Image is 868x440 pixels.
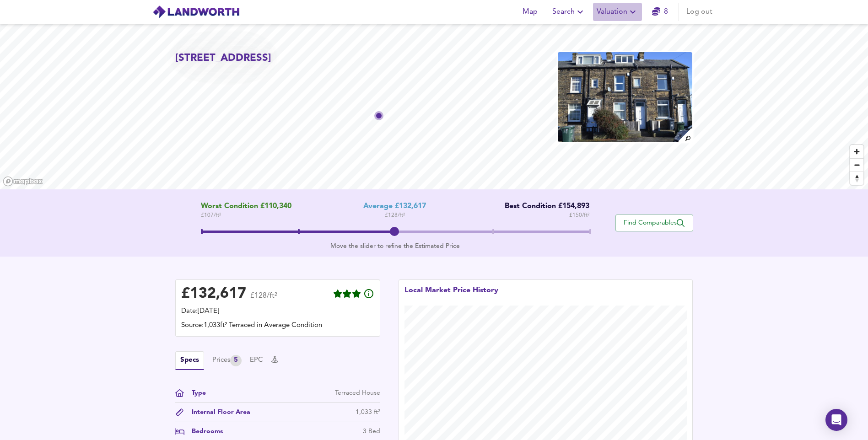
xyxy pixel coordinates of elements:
[184,427,223,436] div: Bedrooms
[184,388,206,398] div: Type
[201,241,589,251] div: Move the slider to refine the Estimated Price
[175,51,271,65] h2: [STREET_ADDRESS]
[175,351,204,370] button: Specs
[519,5,541,18] span: Map
[850,172,863,185] button: Reset bearing to north
[250,355,263,365] button: EPC
[363,427,380,436] div: 3 Bed
[181,287,246,301] div: £ 132,617
[850,158,863,172] button: Zoom out
[212,355,242,366] button: Prices5
[825,409,847,431] div: Open Intercom Messenger
[850,145,863,158] button: Zoom in
[686,5,712,18] span: Log out
[181,306,374,317] div: Date: [DATE]
[201,211,291,220] span: £ 107 / ft²
[652,5,668,18] a: 8
[201,202,291,211] span: Worst Condition £110,340
[184,408,250,417] div: Internal Floor Area
[363,202,426,211] div: Average £132,617
[335,388,380,398] div: Terraced House
[181,321,374,331] div: Source: 1,033ft² Terraced in Average Condition
[569,211,589,220] span: £ 150 / ft²
[385,211,405,220] span: £ 128 / ft²
[557,51,693,143] img: property
[620,219,688,227] span: Find Comparables
[850,159,863,172] span: Zoom out
[250,292,277,306] span: £128/ft²
[212,355,242,366] div: Prices
[230,355,242,366] div: 5
[152,5,240,19] img: logo
[516,3,545,21] button: Map
[549,3,589,21] button: Search
[850,172,863,185] span: Reset bearing to north
[677,127,693,143] img: search
[683,3,716,21] button: Log out
[3,176,43,187] a: Mapbox homepage
[552,5,586,18] span: Search
[356,408,380,417] div: 1,033 ft²
[593,3,642,21] button: Valuation
[646,3,675,21] button: 8
[404,285,498,306] div: Local Market Price History
[597,5,638,18] span: Valuation
[615,215,693,231] button: Find Comparables
[498,202,589,211] div: Best Condition £154,893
